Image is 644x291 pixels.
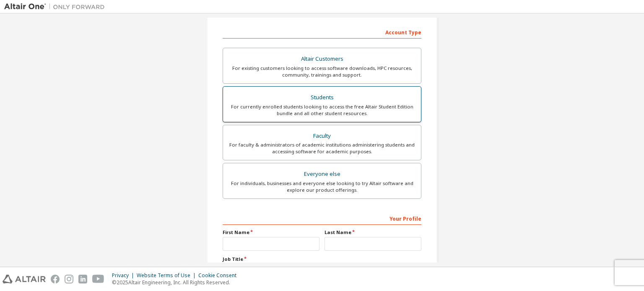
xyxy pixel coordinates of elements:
[228,103,416,117] div: For currently enrolled students looking to access the free Altair Student Edition bundle and all ...
[228,142,416,155] div: For faculty & administrators of academic institutions administering students and accessing softwa...
[228,53,416,65] div: Altair Customers
[112,279,241,286] p: © 2025 Altair Engineering, Inc. All Rights Reserved.
[228,65,416,78] div: For existing customers looking to access software downloads, HPC resources, community, trainings ...
[228,130,416,142] div: Faculty
[223,211,421,225] div: Your Profile
[137,272,198,279] div: Website Terms of Use
[223,25,421,39] div: Account Type
[92,275,104,283] img: youtube.svg
[4,3,109,11] img: Altair One
[228,92,416,103] div: Students
[112,272,137,279] div: Privacy
[325,229,421,236] label: Last Name
[223,256,421,263] label: Job Title
[3,275,46,283] img: altair_logo.svg
[65,275,73,283] img: instagram.svg
[228,168,416,180] div: Everyone else
[198,272,241,279] div: Cookie Consent
[223,229,319,236] label: First Name
[78,275,87,283] img: linkedin.svg
[228,180,416,193] div: For individuals, businesses and everyone else looking to try Altair software and explore our prod...
[51,275,60,283] img: facebook.svg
